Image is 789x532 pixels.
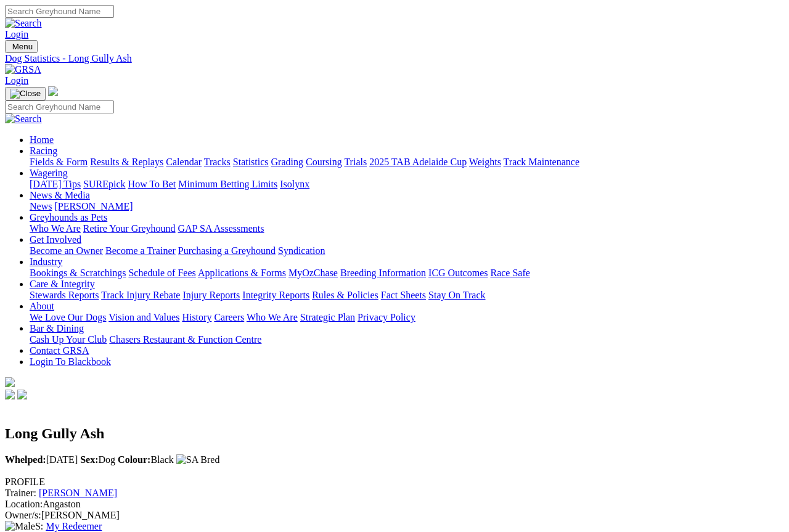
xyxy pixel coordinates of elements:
a: Wagering [30,168,68,178]
a: How To Bet [128,179,176,189]
span: Trainer: [5,488,36,498]
a: Rules & Policies [312,290,378,300]
div: Angaston [5,499,784,510]
a: Results & Replays [90,157,163,167]
a: Coursing [306,157,342,167]
a: Stay On Track [428,290,485,300]
a: Get Involved [30,234,81,245]
img: Search [5,113,42,125]
img: Male [5,521,35,532]
span: [DATE] [5,454,78,465]
a: 2025 TAB Adelaide Cup [369,157,467,167]
a: Isolynx [280,179,309,189]
a: Care & Integrity [30,279,95,289]
a: Purchasing a Greyhound [178,245,276,256]
a: Schedule of Fees [128,268,195,278]
a: Race Safe [490,268,529,278]
a: Retire Your Greyhound [83,223,176,234]
a: Become a Trainer [105,245,176,256]
a: Tracks [204,157,231,167]
a: Cash Up Your Club [30,334,107,345]
a: Weights [469,157,501,167]
a: We Love Our Dogs [30,312,106,322]
a: Chasers Restaurant & Function Centre [109,334,261,345]
a: News [30,201,52,211]
b: Sex: [80,454,98,465]
a: GAP SA Assessments [178,223,264,234]
b: Colour: [118,454,150,465]
a: Contact GRSA [30,345,89,356]
a: Home [30,134,54,145]
div: Industry [30,268,784,279]
a: Injury Reports [182,290,240,300]
a: Industry [30,256,62,267]
button: Toggle navigation [5,87,46,100]
a: Login [5,29,28,39]
div: Wagering [30,179,784,190]
img: twitter.svg [17,390,27,399]
div: Get Involved [30,245,784,256]
div: Greyhounds as Pets [30,223,784,234]
img: logo-grsa-white.png [48,86,58,96]
img: Close [10,89,41,99]
div: [PERSON_NAME] [5,510,784,521]
img: GRSA [5,64,41,75]
a: Bar & Dining [30,323,84,334]
b: Whelped: [5,454,46,465]
a: Who We Are [247,312,298,322]
input: Search [5,5,114,18]
div: Care & Integrity [30,290,784,301]
a: Trials [344,157,367,167]
a: Who We Are [30,223,81,234]
span: Menu [12,42,33,51]
a: Calendar [166,157,202,167]
a: Greyhounds as Pets [30,212,107,223]
a: SUREpick [83,179,125,189]
a: [PERSON_NAME] [39,488,117,498]
a: MyOzChase [288,268,338,278]
a: Fact Sheets [381,290,426,300]
a: Grading [271,157,303,167]
img: Search [5,18,42,29]
span: S: [5,521,43,531]
a: Become an Owner [30,245,103,256]
a: Login To Blackbook [30,356,111,367]
span: Owner/s: [5,510,41,520]
a: Privacy Policy [358,312,415,322]
a: News & Media [30,190,90,200]
span: Location: [5,499,43,509]
a: ICG Outcomes [428,268,488,278]
a: Racing [30,145,57,156]
img: facebook.svg [5,390,15,399]
a: Stewards Reports [30,290,99,300]
h2: Long Gully Ash [5,425,784,442]
a: Dog Statistics - Long Gully Ash [5,53,784,64]
a: My Redeemer [46,521,102,531]
span: Dog [80,454,115,465]
button: Toggle navigation [5,40,38,53]
a: Vision and Values [108,312,179,322]
a: Applications & Forms [198,268,286,278]
input: Search [5,100,114,113]
img: SA Bred [176,454,220,465]
a: Track Maintenance [504,157,579,167]
a: History [182,312,211,322]
img: logo-grsa-white.png [5,377,15,387]
a: [DATE] Tips [30,179,81,189]
a: Track Injury Rebate [101,290,180,300]
div: News & Media [30,201,784,212]
a: Bookings & Scratchings [30,268,126,278]
a: Fields & Form [30,157,88,167]
a: Careers [214,312,244,322]
span: Black [118,454,174,465]
div: About [30,312,784,323]
a: Integrity Reports [242,290,309,300]
a: Minimum Betting Limits [178,179,277,189]
a: About [30,301,54,311]
div: Bar & Dining [30,334,784,345]
a: Syndication [278,245,325,256]
div: PROFILE [5,477,784,488]
div: Racing [30,157,784,168]
a: [PERSON_NAME] [54,201,133,211]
